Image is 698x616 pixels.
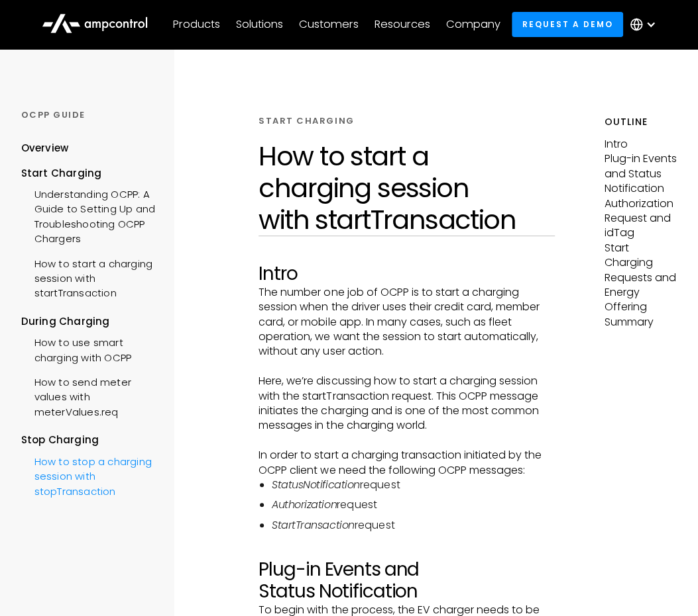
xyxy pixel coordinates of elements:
[21,314,161,329] div: During Charging
[21,166,161,181] div: Start Charging
[446,17,500,32] div: Company
[259,115,354,127] div: START CHARGING
[259,433,555,448] p: ‍
[259,374,555,433] p: Here, we’re discussing how to start a charging session with the startTransaction request. This OC...
[173,17,220,32] div: Products
[299,17,359,32] div: Customers
[21,141,69,155] div: Overview
[259,558,555,603] h2: Plug-in Events and Status Notification
[21,329,161,369] a: How to use smart charging with OCPP
[272,477,359,492] em: StatusNotification
[272,498,555,512] li: request
[21,109,161,121] div: OCPP GUIDE
[259,448,555,478] p: In order to start a charging transaction initiated by the OCPP client we need the following OCPP ...
[21,141,69,165] a: Overview
[604,315,677,330] p: Summary
[21,433,161,447] div: Stop Charging
[604,115,677,129] h5: Outline
[259,140,555,236] h1: How to start a charging session with startTransaction
[259,543,555,558] p: ‍
[604,241,677,315] p: Start Charging Requests and Energy Offering
[236,17,283,32] div: Solutions
[512,12,623,36] a: Request a demo
[259,359,555,374] p: ‍
[272,497,337,512] em: Authorization
[604,137,677,152] p: Intro
[272,517,354,533] em: StartTransaction
[375,17,430,32] div: Resources
[259,263,555,285] h2: Intro
[272,518,555,533] li: request
[272,478,555,492] li: request
[604,197,677,241] p: Authorization Request and idTag
[21,369,161,423] a: How to send meter values with meterValues.req
[21,448,161,502] a: How to stop a charging session with stopTransaction
[259,285,555,359] p: The number one job of OCPP is to start a charging session when the driver uses their credit card,...
[21,181,161,250] a: Understanding OCPP: A Guide to Setting Up and Troubleshooting OCPP Chargers
[604,152,677,196] p: Plug-in Events and Status Notification
[21,250,161,304] a: How to start a charging session with startTransaction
